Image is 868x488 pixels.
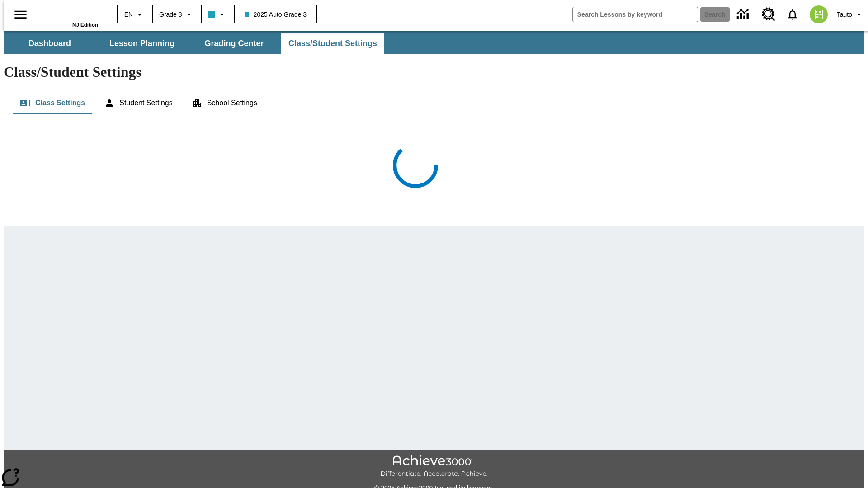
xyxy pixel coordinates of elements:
button: Open side menu [7,1,34,28]
span: Lesson Planning [109,38,175,49]
button: Lesson Planning [97,33,187,54]
button: School Settings [184,92,264,114]
button: Profile/Settings [833,6,868,23]
button: Class color is light blue. Change class color [204,6,231,23]
div: SubNavbar [4,33,385,54]
a: Home [39,4,98,22]
a: Resource Center, Will open in new tab [756,2,781,27]
img: avatar image [810,5,828,23]
span: Grade 3 [159,10,182,19]
a: Notifications [781,3,804,26]
div: Class/Student Settings [13,92,855,114]
span: 2025 Auto Grade 3 [245,10,307,19]
span: Tauto [837,10,852,19]
button: Grade: Grade 3, Select a grade [156,6,198,23]
button: Class Settings [13,92,92,114]
button: Select a new avatar [804,3,833,26]
button: Grading Center [189,33,279,54]
span: Dashboard [28,38,71,49]
button: Dashboard [5,33,95,54]
input: search field [573,7,698,22]
div: Home [39,3,98,28]
h1: Class/Student Settings [4,64,864,80]
a: Data Center [731,2,756,27]
button: Language: EN, Select a language [120,6,149,23]
button: Student Settings [97,92,179,114]
span: NJ Edition [72,22,98,28]
img: Achieve3000 Differentiate Accelerate Achieve [380,455,488,478]
div: SubNavbar [4,31,864,54]
span: Class/Student Settings [288,38,377,49]
button: Class/Student Settings [281,33,384,54]
span: Grading Center [204,38,264,49]
span: EN [124,10,133,19]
